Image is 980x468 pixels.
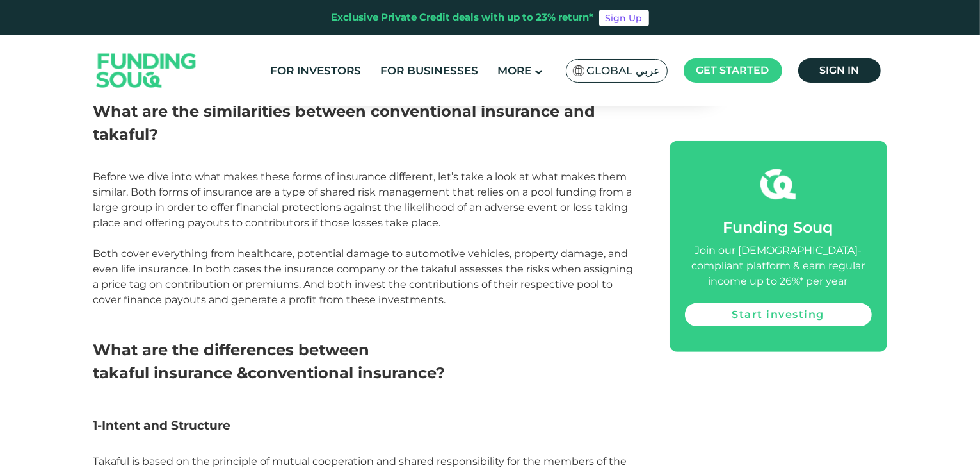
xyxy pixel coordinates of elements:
[497,64,531,77] span: More
[599,10,649,26] a: Sign Up
[685,243,872,289] div: Join our [DEMOGRAPHIC_DATA]-compliant platform & earn regular income up to 26%* per year
[93,418,231,433] span: 1-Intent and Structure
[84,38,209,103] img: Logo
[267,60,364,81] a: For Investors
[685,303,872,326] a: Start investing
[93,340,370,359] span: What are the differences between
[248,364,446,382] span: conventional insurance?
[723,218,833,237] span: Funding Souq
[573,65,584,76] img: SA Flag
[819,64,859,76] span: Sign in
[377,60,481,81] a: For Businesses
[696,64,769,76] span: Get started
[332,10,594,25] div: Exclusive Private Credit deals with up to 23% return*
[798,58,881,83] a: Sign in
[93,364,248,382] span: takaful insurance &
[587,63,661,78] span: Global عربي
[93,171,634,306] span: Before we dive into what makes these forms of insurance different, let’s take a look at what make...
[93,102,596,144] span: What are the similarities between conventional insurance and takaful?
[760,167,796,202] img: fsicon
